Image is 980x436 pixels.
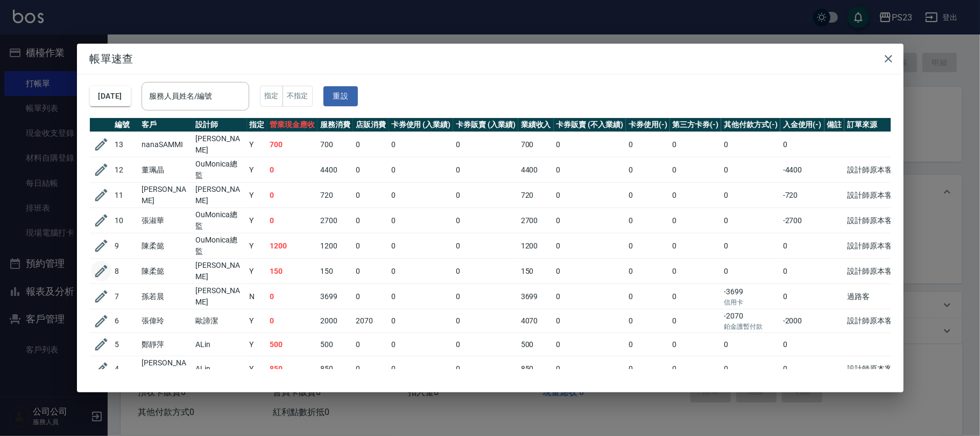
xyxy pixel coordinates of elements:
td: 2000 [318,309,353,333]
td: 孫若晨 [139,284,193,309]
td: N [247,284,267,309]
td: 0 [453,259,518,284]
td: 0 [554,132,626,157]
td: 0 [626,284,670,309]
td: 5 [112,333,139,356]
td: 0 [721,233,780,259]
td: 陳柔懿 [139,259,193,284]
th: 卡券販賣 (入業績) [453,118,518,132]
td: 1200 [518,233,554,259]
button: 重設 [323,86,358,106]
td: -4400 [780,157,824,183]
td: 0 [453,208,518,233]
td: 2700 [518,208,554,233]
button: 指定 [260,86,283,107]
th: 卡券販賣 (不入業績) [554,118,626,132]
td: 0 [389,208,454,233]
td: 張淑華 [139,208,193,233]
td: 0 [453,356,518,382]
td: 0 [626,157,670,183]
td: 設計師原本客人 [844,208,903,233]
td: 9 [112,233,139,259]
td: 0 [626,208,670,233]
td: 0 [626,233,670,259]
td: 500 [518,333,554,356]
td: Y [247,208,267,233]
td: 0 [267,157,318,183]
td: 500 [318,333,353,356]
td: 6 [112,309,139,333]
td: 0 [453,183,518,208]
th: 入金使用(-) [780,118,824,132]
td: 0 [780,259,824,284]
td: 0 [554,208,626,233]
td: 0 [353,333,389,356]
td: 0 [670,284,722,309]
td: 設計師原本客人 [844,356,903,382]
td: 0 [780,284,824,309]
td: 0 [554,284,626,309]
th: 編號 [112,118,139,132]
td: 0 [780,333,824,356]
td: 0 [267,183,318,208]
td: 0 [626,309,670,333]
td: 3699 [518,284,554,309]
th: 營業現金應收 [267,118,318,132]
td: 10 [112,208,139,233]
td: 850 [518,356,554,382]
td: 700 [518,132,554,157]
td: ALin [193,333,247,356]
td: [PERSON_NAME] [139,356,193,382]
td: [PERSON_NAME] [193,259,247,284]
td: 150 [518,259,554,284]
td: 0 [670,233,722,259]
td: 0 [353,259,389,284]
td: 0 [554,233,626,259]
td: -720 [780,183,824,208]
td: 0 [453,157,518,183]
th: 訂單來源 [844,118,903,132]
td: 2700 [318,208,353,233]
td: 0 [389,233,454,259]
td: 0 [554,309,626,333]
td: 0 [721,157,780,183]
td: 11 [112,183,139,208]
td: 0 [453,333,518,356]
th: 客戶 [139,118,193,132]
th: 卡券使用 (入業績) [389,118,454,132]
td: 0 [267,309,318,333]
td: 150 [267,259,318,284]
td: 董珮晶 [139,157,193,183]
td: 0 [389,356,454,382]
td: 0 [353,208,389,233]
td: 0 [353,233,389,259]
td: 1200 [267,233,318,259]
td: OuMonica總監 [193,157,247,183]
td: Y [247,309,267,333]
td: 設計師原本客人 [844,233,903,259]
td: 0 [353,284,389,309]
td: Y [247,132,267,157]
td: 0 [267,284,318,309]
td: 張偉玲 [139,309,193,333]
td: 0 [389,333,454,356]
td: -3699 [721,284,780,309]
th: 其他付款方式(-) [721,118,780,132]
td: 0 [626,183,670,208]
button: [DATE] [90,86,131,106]
td: Y [247,333,267,356]
td: 0 [554,333,626,356]
td: Y [247,233,267,259]
td: 150 [318,259,353,284]
td: 0 [626,132,670,157]
td: 0 [353,183,389,208]
th: 服務消費 [318,118,353,132]
td: 0 [780,132,824,157]
td: 720 [318,183,353,208]
td: 0 [554,183,626,208]
td: 13 [112,132,139,157]
td: 0 [670,132,722,157]
td: [PERSON_NAME] [193,284,247,309]
th: 設計師 [193,118,247,132]
td: 歐諦潔 [193,309,247,333]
